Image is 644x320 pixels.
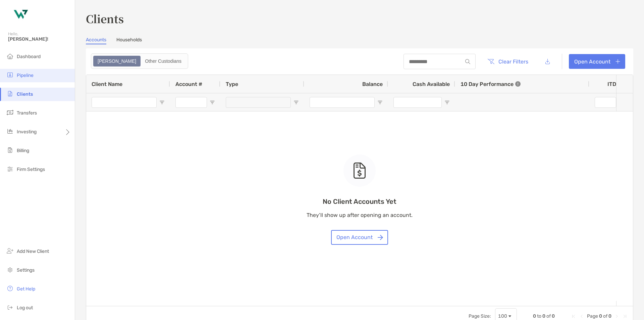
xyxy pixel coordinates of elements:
div: Other Custodians [141,56,185,66]
button: Open Account [331,230,388,245]
span: Settings [17,267,35,273]
a: Households [116,37,142,44]
p: They’ll show up after opening an account. [307,211,413,219]
div: Previous Page [579,314,584,319]
span: Clients [17,91,33,97]
div: First Page [571,314,576,319]
span: 0 [542,313,545,319]
img: input icon [465,59,470,64]
span: Get Help [17,286,35,292]
span: Billing [17,148,29,153]
img: logout icon [6,303,14,311]
span: Investing [17,129,37,135]
h3: Clients [86,11,633,26]
img: Zoe Logo [8,3,32,27]
p: No Client Accounts Yet [307,197,413,206]
a: Open Account [569,54,625,69]
img: transfers icon [6,108,14,117]
img: settings icon [6,266,14,274]
span: Transfers [17,110,37,116]
span: 0 [599,313,602,319]
div: 100 [498,313,507,319]
button: Clear Filters [482,54,533,69]
img: investing icon [6,127,14,135]
span: 0 [552,313,555,319]
img: pipeline icon [6,71,14,79]
img: billing icon [6,146,14,154]
img: dashboard icon [6,52,14,60]
span: Dashboard [17,54,41,59]
img: add_new_client icon [6,247,14,255]
img: clients icon [6,90,14,98]
img: get-help icon [6,284,14,292]
div: Last Page [622,314,628,319]
div: segmented control [91,53,188,69]
span: Firm Settings [17,167,45,172]
a: Accounts [86,37,106,44]
span: to [537,313,541,319]
div: Page Size: [469,313,491,319]
span: Pipeline [17,73,34,78]
div: Zoe [94,56,140,66]
span: Page [587,313,598,319]
img: button icon [378,235,383,240]
span: Log out [17,305,33,311]
span: [PERSON_NAME]! [8,36,71,42]
div: Next Page [614,314,620,319]
span: of [546,313,551,319]
span: Add New Client [17,248,49,254]
img: empty state icon [353,163,366,179]
span: 0 [533,313,536,319]
img: firm-settings icon [6,165,14,173]
span: 0 [608,313,611,319]
span: of [603,313,607,319]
